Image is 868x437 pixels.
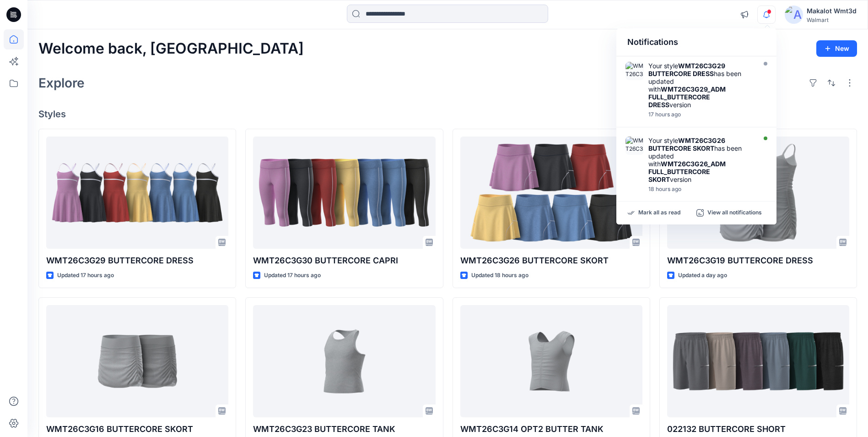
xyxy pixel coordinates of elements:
[648,160,726,183] strong: WMT26C3G26_ADM FULL_BUTTERCORE SKORT
[57,271,114,280] p: Updated 17 hours ago
[38,40,304,57] h2: Welcome back, [GEOGRAPHIC_DATA]
[648,137,754,183] div: Your style has been updated with version
[638,209,680,217] p: Mark all as read
[460,305,642,417] a: WMT26C3G14 OPT2 BUTTER TANK
[46,137,228,249] a: WMT26C3G29 BUTTERCORE DRESS
[625,62,644,80] img: WMT26C3G29_ADM FULL_BUTTERCORE DRESS
[648,186,754,192] div: Thursday, September 25, 2025 15:37
[807,5,857,16] div: Makalot Wmt3d
[667,305,849,417] a: 022132 BUTTERCORE SHORT
[616,28,776,56] div: Notifications
[785,5,803,24] img: avatar
[253,305,435,417] a: WMT26C3G23 BUTTERCORE TANK
[46,305,228,417] a: WMT26C3G16 BUTTERCORE SKORT
[460,423,642,436] p: WMT26C3G14 OPT2 BUTTER TANK
[648,85,726,109] strong: WMT26C3G29_ADM FULL_BUTTERCORE DRESS
[816,40,857,57] button: New
[667,254,849,267] p: WMT26C3G19 BUTTERCORE DRESS
[625,137,644,155] img: WMT26C3G26_ADM FULL_BUTTERCORE SKORT
[648,137,725,152] strong: WMT26C3G26 BUTTERCORE SKORT
[707,209,762,217] p: View all notifications
[678,271,727,280] p: Updated a day ago
[264,271,321,280] p: Updated 17 hours ago
[460,254,642,267] p: WMT26C3G26 BUTTERCORE SKORT
[460,137,642,249] a: WMT26C3G26 BUTTERCORE SKORT
[253,254,435,267] p: WMT26C3G30 BUTTERCORE CAPRI
[253,137,435,249] a: WMT26C3G30 BUTTERCORE CAPRI
[253,423,435,436] p: WMT26C3G23 BUTTERCORE TANK
[471,271,528,280] p: Updated 18 hours ago
[667,423,849,436] p: 022132 BUTTERCORE SHORT
[46,423,228,436] p: WMT26C3G16 BUTTERCORE SKORT
[648,111,754,118] div: Thursday, September 25, 2025 15:53
[46,254,228,267] p: WMT26C3G29 BUTTERCORE DRESS
[648,62,754,109] div: Your style has been updated with version
[38,109,857,120] h4: Styles
[807,16,857,23] div: Walmart
[648,62,725,77] strong: WMT26C3G29 BUTTERCORE DRESS
[38,76,85,90] h2: Explore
